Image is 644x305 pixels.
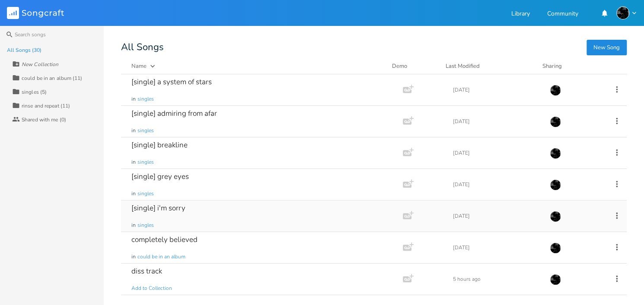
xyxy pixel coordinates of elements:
[453,182,539,187] div: [DATE]
[137,253,185,261] span: could be in an album
[453,119,539,124] div: [DATE]
[131,267,162,275] div: diss track
[22,117,66,122] div: Shared with me (0)
[550,85,561,96] img: nvouers
[137,95,154,103] span: singles
[131,127,136,134] span: in
[131,190,136,197] span: in
[137,222,154,229] span: singles
[121,43,627,51] div: All Songs
[587,40,627,55] button: New Song
[22,76,83,81] div: could be in an album (11)
[131,62,382,70] button: Name
[446,62,480,70] div: Last Modified
[616,6,629,19] img: nvouers
[453,245,539,250] div: [DATE]
[137,159,154,166] span: singles
[550,116,561,127] img: nvouers
[22,89,47,95] div: singles (5)
[131,95,136,103] span: in
[453,87,539,92] div: [DATE]
[131,78,212,86] div: [single] a system of stars
[392,62,435,70] div: Demo
[550,242,561,254] img: nvouers
[131,285,172,292] span: Add to Collection
[542,62,594,70] div: Sharing
[550,179,561,191] img: nvouers
[511,11,530,18] a: Library
[131,236,198,243] div: completely believed
[453,150,539,156] div: [DATE]
[446,62,532,70] button: Last Modified
[131,253,136,261] span: in
[131,159,136,166] span: in
[131,173,189,180] div: [single] grey eyes
[550,148,561,159] img: nvouers
[7,48,41,53] div: All Songs (30)
[131,222,136,229] span: in
[131,141,188,149] div: [single] breakline
[131,110,217,117] div: [single] admiring from afar
[550,211,561,222] img: nvouers
[22,62,58,67] div: New Collection
[22,103,70,108] div: rinse and repeat (11)
[547,11,578,18] a: Community
[453,213,539,219] div: [DATE]
[131,62,147,70] div: Name
[137,190,154,197] span: singles
[131,204,185,212] div: [single] i'm sorry
[137,127,154,134] span: singles
[550,274,561,285] img: nvouers
[453,276,539,282] div: 5 hours ago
